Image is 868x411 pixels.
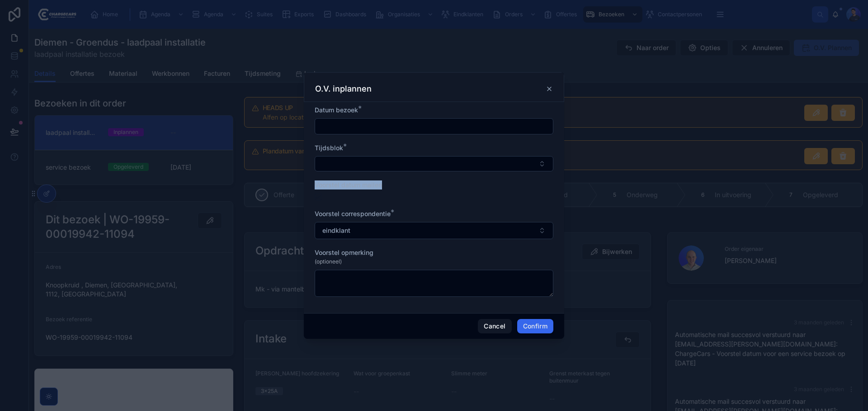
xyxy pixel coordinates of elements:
span: Voorstel opmerking [315,249,373,256]
h3: O.V. inplannen [315,83,372,94]
span: Tijdsblok [315,144,343,152]
span: (optioneel) [315,258,342,265]
button: Confirm [517,319,553,333]
button: Select Button [315,156,553,171]
span: eindklant [322,226,350,235]
button: Cancel [478,319,511,333]
span: Voorstel datum mailen [315,181,382,189]
button: Select Button [315,222,553,239]
span: Voorstel correspondentie [315,210,391,217]
span: Datum bezoek [315,106,358,114]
